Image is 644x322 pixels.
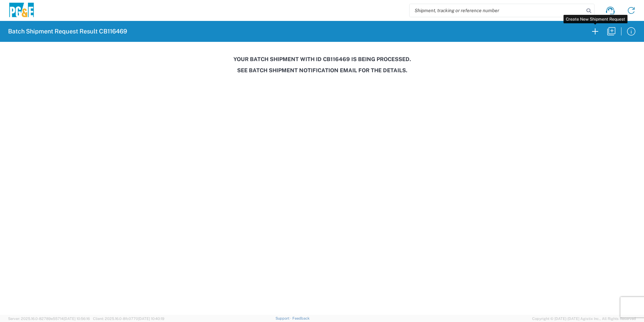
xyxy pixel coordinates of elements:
a: Feedback [292,316,310,320]
h2: Batch Shipment Request Result CB116469 [8,27,127,35]
span: Copyright © [DATE]-[DATE] Agistix Inc., All Rights Reserved [532,316,636,322]
a: Support [276,316,292,320]
img: pge [8,3,35,19]
span: Client: 2025.16.0-8fc0770 [93,317,164,321]
span: [DATE] 10:56:16 [64,317,90,321]
input: Shipment, tracking or reference number [410,4,584,17]
h3: See Batch Shipment Notification email for the details. [5,67,639,74]
span: Server: 2025.16.0-82789e55714 [8,317,90,321]
span: [DATE] 10:40:19 [138,317,164,321]
h3: Your batch shipment with id CB116469 is being processed. [5,56,639,62]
